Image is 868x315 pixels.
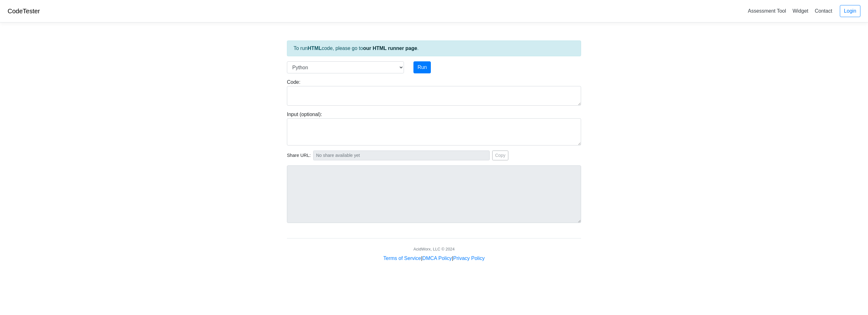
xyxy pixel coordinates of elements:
[383,256,421,261] a: Terms of Service
[363,46,417,51] a: our HTML runner page
[413,61,431,73] button: Run
[287,152,311,159] span: Share URL:
[453,256,485,261] a: Privacy Policy
[307,46,321,51] strong: HTML
[790,6,811,16] a: Widget
[8,8,40,15] a: CodeTester
[282,78,586,106] div: Code:
[313,151,490,160] input: No share available yet
[492,151,508,160] button: Copy
[745,6,789,16] a: Assessment Tool
[812,6,835,16] a: Contact
[282,111,586,145] div: Input (optional):
[422,256,452,261] a: DMCA Policy
[840,5,860,17] a: Login
[383,255,485,262] div: | |
[413,246,455,252] div: AcidWorx, LLC © 2024
[287,40,581,56] div: To run code, please go to .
